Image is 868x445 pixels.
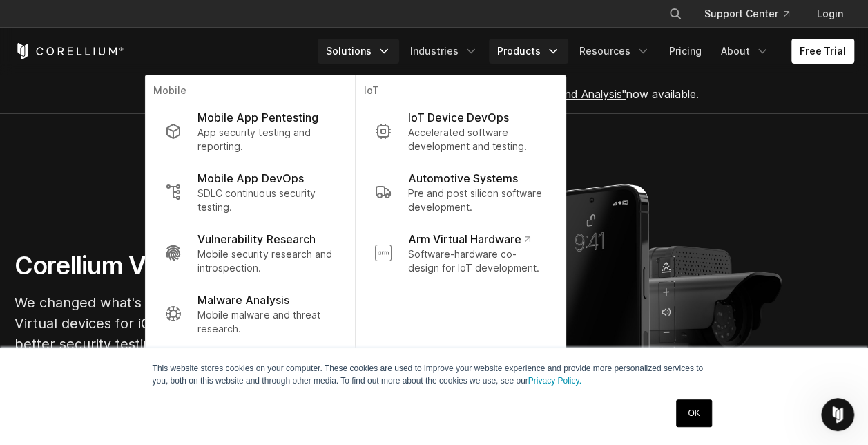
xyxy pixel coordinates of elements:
p: App security testing and reporting. [197,126,335,153]
div: Navigation Menu [652,1,854,26]
iframe: Intercom live chat [821,398,854,431]
a: Solutions [318,39,399,64]
button: Search [663,1,688,26]
a: Mobile App DevOps SDLC continuous security testing. [153,162,346,223]
a: Support Center [693,1,800,26]
a: Privacy Policy. [528,376,581,386]
a: Vulnerability Research Mobile security research and introspection. [153,223,346,283]
p: IoT [363,84,557,101]
a: About [713,39,778,64]
p: IoT Device DevOps [407,109,508,126]
p: Mobile App Pentesting [197,109,318,126]
p: Accelerated software development and testing. [407,126,546,153]
p: Mobile App DevOps [197,170,303,187]
a: Arm Virtual Hardware Software-hardware co-design for IoT development. [363,223,557,283]
a: OK [676,399,711,427]
a: Industries [402,39,486,64]
a: Mobile App Pentesting App security testing and reporting. [153,101,346,162]
p: Pre and post silicon software development. [407,187,546,214]
a: Login [806,1,854,26]
div: Navigation Menu [318,39,854,64]
p: Mobile malware and threat research. [197,308,335,336]
a: Resources [571,39,658,64]
p: We changed what's possible, so you can build what's next. Virtual devices for iOS, Android, and A... [15,292,429,354]
p: Mobile security research and introspection. [197,247,335,275]
a: Pricing [661,39,710,64]
a: Corellium Home [15,43,124,59]
a: Products [489,39,568,64]
a: Malware Analysis Mobile malware and threat research. [153,283,346,344]
p: Mobile [153,84,346,101]
h1: Corellium Virtual Hardware [15,250,429,281]
p: This website stores cookies on your computer. These cookies are used to improve your website expe... [153,362,716,387]
a: Free Trial [791,39,854,64]
p: Arm Virtual Hardware [407,231,530,247]
a: IoT Device DevOps Accelerated software development and testing. [363,101,557,162]
p: Automotive Systems [407,170,517,187]
p: SDLC continuous security testing. [197,187,335,214]
p: Software-hardware co-design for IoT development. [407,247,546,275]
p: Vulnerability Research [197,231,315,247]
p: Malware Analysis [197,292,289,308]
a: Automotive Systems Pre and post silicon software development. [363,162,557,223]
